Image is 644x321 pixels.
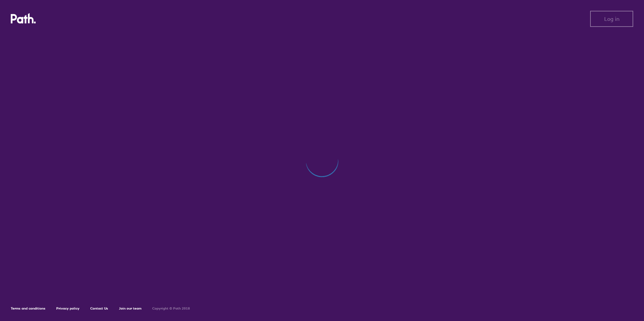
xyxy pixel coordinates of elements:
[590,11,633,27] button: Log in
[119,306,141,311] a: Join our team
[604,16,619,22] span: Log in
[90,306,108,311] a: Contact Us
[152,307,190,311] h6: Copyright © Path 2018
[56,306,79,311] a: Privacy policy
[11,306,45,311] a: Terms and conditions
